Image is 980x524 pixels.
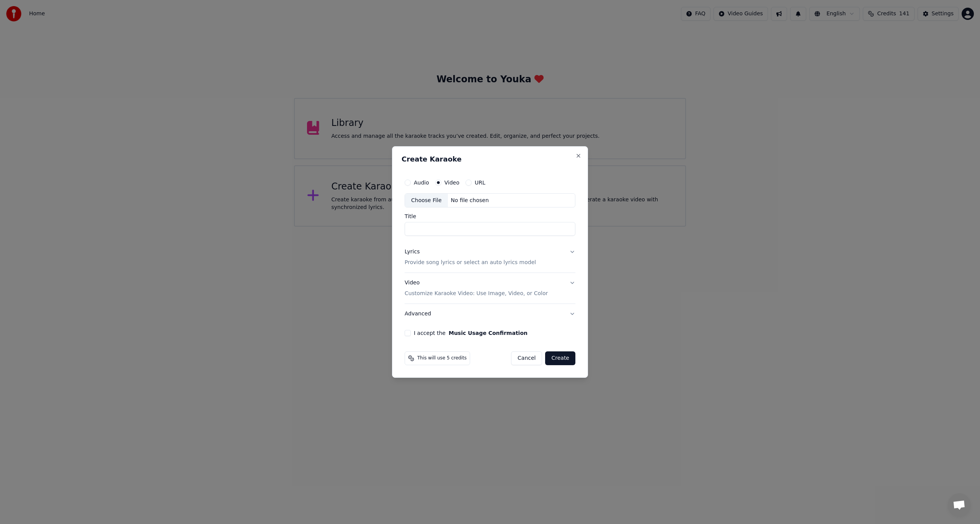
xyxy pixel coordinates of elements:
div: Lyrics [405,248,420,256]
label: Audio [414,180,429,185]
button: Create [545,351,575,365]
h2: Create Karaoke [402,156,578,163]
button: LyricsProvide song lyrics or select an auto lyrics model [405,242,575,273]
button: VideoCustomize Karaoke Video: Use Image, Video, or Color [405,273,575,304]
div: Video [405,279,548,298]
button: Cancel [511,351,542,365]
p: Customize Karaoke Video: Use Image, Video, or Color [405,290,548,297]
div: Choose File [405,194,448,207]
button: I accept the [449,330,528,336]
label: Video [444,180,459,185]
label: Title [405,214,575,219]
div: No file chosen [448,197,492,204]
button: Advanced [405,304,575,324]
span: This will use 5 credits [417,355,467,361]
label: URL [475,180,485,185]
label: I accept the [414,330,528,336]
p: Provide song lyrics or select an auto lyrics model [405,259,536,267]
